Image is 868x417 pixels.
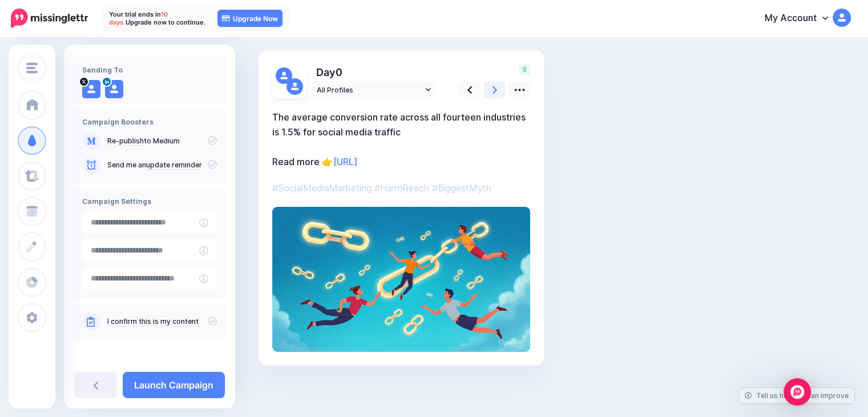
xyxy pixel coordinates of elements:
[272,181,530,195] p: #SocialMediaMarketing #HarmReach #BiggestMyth
[11,9,88,28] img: Missinglettr
[272,207,530,352] img: fe6bc8109aa17f22477ab96f4c523f66.jpg
[311,64,438,81] p: Day
[753,5,851,33] a: My Account
[739,388,854,403] a: Tell us how we can improve
[311,82,437,98] a: All Profiles
[336,66,342,78] span: 0
[146,161,202,170] a: update reminder
[82,197,217,206] h4: Campaign Settings
[333,156,358,167] a: [URL]
[107,317,199,326] a: I confirm this is my content
[276,67,292,84] img: user_default_image.png
[784,378,811,406] div: Open Intercom Messenger
[286,78,303,95] img: user_default_image.png
[26,63,38,73] img: menu.png
[82,80,100,98] img: user_default_image.png
[272,110,530,169] p: The average conversion rate across all fourteen industries is 1.5% for social media traffic Read ...
[317,84,423,96] span: All Profiles
[107,137,144,146] a: Re-publish
[107,136,217,146] p: to Medium
[82,66,217,74] h4: Sending To
[107,160,217,170] p: Send me an
[109,10,168,26] span: 10 days.
[217,10,282,27] a: Upgrade Now
[109,10,206,26] p: Your trial ends in Upgrade now to continue.
[82,118,217,126] h4: Campaign Boosters
[519,64,530,75] span: 9
[105,80,123,98] img: user_default_image.png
